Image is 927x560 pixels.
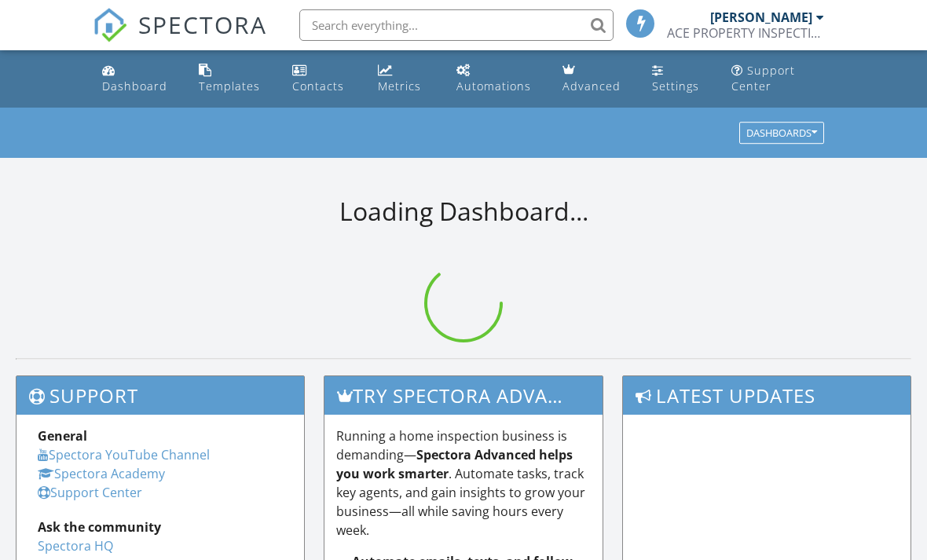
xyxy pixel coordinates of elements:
[746,128,817,139] div: Dashboards
[16,376,304,415] h3: Support
[710,9,812,25] div: [PERSON_NAME]
[324,376,603,415] h3: Try spectora advanced [DATE]
[102,79,167,93] div: Dashboard
[646,57,713,101] a: Settings
[378,79,421,93] div: Metrics
[336,426,591,540] p: Running a home inspection business is demanding— . Automate tasks, track key agents, and gain ins...
[456,79,531,93] div: Automations
[725,57,831,101] a: Support Center
[38,484,142,501] a: Support Center
[96,57,180,101] a: Dashboard
[299,9,614,41] input: Search everything...
[199,79,260,93] div: Templates
[556,57,633,101] a: Advanced
[38,518,283,536] div: Ask the community
[652,79,699,93] div: Settings
[372,57,438,101] a: Metrics
[192,57,273,101] a: Templates
[93,21,267,54] a: SPECTORA
[623,376,911,415] h3: Latest Updates
[450,57,543,101] a: Automations (Basic)
[38,446,210,463] a: Spectora YouTube Channel
[336,446,573,482] strong: Spectora Advanced helps you work smarter
[739,123,824,145] button: Dashboards
[38,427,87,445] strong: General
[93,8,127,42] img: The Best Home Inspection Software - Spectora
[562,79,621,93] div: Advanced
[38,465,165,482] a: Spectora Academy
[667,25,824,41] div: ACE PROPERTY INSPECTIONS
[731,63,795,93] div: Support Center
[286,57,360,101] a: Contacts
[38,537,113,555] a: Spectora HQ
[138,8,267,41] span: SPECTORA
[292,79,344,93] div: Contacts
